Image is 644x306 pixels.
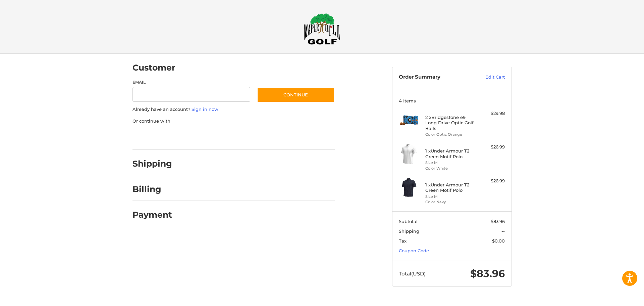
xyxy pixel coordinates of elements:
[399,74,471,81] h3: Order Summary
[132,159,172,169] h2: Shipping
[132,118,335,125] p: Or continue with
[425,194,477,200] li: Size M
[478,144,505,150] div: $26.99
[501,228,505,234] span: --
[478,178,505,184] div: $26.99
[425,148,477,159] h4: 1 x Under Armour T2 Green Motif Polo
[244,131,294,143] iframe: PayPal-venmo
[425,160,477,166] li: Size M
[399,98,505,103] h3: 4 Items
[130,131,180,143] iframe: PayPal-paypal
[399,238,407,244] span: Tax
[399,270,426,277] span: Total (USD)
[187,131,237,143] iframe: PayPal-paylater
[425,199,477,205] li: Color Navy
[470,267,505,280] span: $83.96
[257,87,335,102] button: Continue
[132,79,251,85] label: Email
[399,228,419,234] span: Shipping
[471,74,505,81] a: Edit Cart
[304,13,340,45] img: Maple Hill Golf
[132,210,172,220] h2: Payment
[399,219,418,224] span: Subtotal
[132,106,335,113] p: Already have an account?
[492,238,505,244] span: $0.00
[399,248,429,253] a: Coupon Code
[478,110,505,117] div: $29.98
[425,132,477,137] li: Color Optic Orange
[425,115,477,131] h4: 2 x Bridgestone e9 Long Drive Optic Golf Balls
[132,62,175,73] h2: Customer
[192,106,218,112] a: Sign in now
[132,184,172,194] h2: Billing
[425,166,477,171] li: Color White
[491,219,505,224] span: $83.96
[425,182,477,193] h4: 1 x Under Armour T2 Green Motif Polo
